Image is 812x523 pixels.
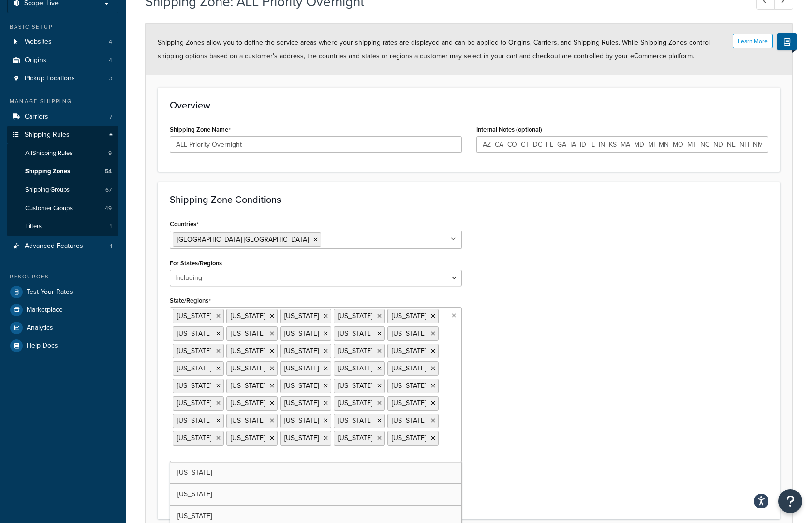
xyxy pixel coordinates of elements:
[284,363,319,373] span: [US_STATE]
[7,144,118,162] a: AllShipping Rules9
[177,433,211,443] span: [US_STATE]
[476,126,542,133] label: Internal Notes (optional)
[231,346,265,356] span: [US_STATE]
[338,415,372,426] span: [US_STATE]
[109,56,112,64] span: 4
[109,113,112,121] span: 7
[392,433,426,443] span: [US_STATE]
[170,126,231,134] label: Shipping Zone Name
[25,149,73,157] span: All Shipping Rules
[158,37,710,61] span: Shipping Zones allow you to define the service areas where your shipping rates are displayed and ...
[338,363,372,373] span: [US_STATE]
[392,311,426,321] span: [US_STATE]
[25,56,46,64] span: Origins
[7,217,118,235] a: Filters1
[284,311,319,321] span: [US_STATE]
[177,467,212,477] span: [US_STATE]
[777,33,797,50] button: Show Help Docs
[7,200,118,217] a: Customer Groups49
[7,273,118,281] div: Resources
[7,126,118,236] li: Shipping Rules
[733,34,773,48] button: Learn More
[392,346,426,356] span: [US_STATE]
[284,415,319,426] span: [US_STATE]
[7,70,118,88] li: Pickup Locations
[25,75,75,83] span: Pickup Locations
[338,398,372,408] span: [US_STATE]
[177,311,211,321] span: [US_STATE]
[7,70,118,88] a: Pickup Locations3
[7,108,118,126] a: Carriers7
[231,311,265,321] span: [US_STATE]
[231,363,265,373] span: [US_STATE]
[338,346,372,356] span: [US_STATE]
[7,163,118,181] li: Shipping Zones
[7,237,118,255] a: Advanced Features1
[27,324,53,332] span: Analytics
[110,242,112,250] span: 1
[7,283,118,301] li: Test Your Rates
[7,181,118,199] a: Shipping Groups67
[25,186,70,194] span: Shipping Groups
[392,328,426,338] span: [US_STATE]
[105,204,112,213] span: 49
[7,51,118,69] li: Origins
[177,511,212,521] span: [US_STATE]
[284,381,319,391] span: [US_STATE]
[170,297,211,305] label: State/Regions
[338,328,372,338] span: [US_STATE]
[27,288,73,296] span: Test Your Rates
[170,260,222,267] label: For States/Regions
[108,149,112,157] span: 9
[338,433,372,443] span: [US_STATE]
[392,398,426,408] span: [US_STATE]
[7,301,118,319] a: Marketplace
[7,33,118,51] a: Websites4
[284,328,319,338] span: [US_STATE]
[7,33,118,51] li: Websites
[7,163,118,181] a: Shipping Zones54
[778,489,802,513] button: Open Resource Center
[105,168,112,176] span: 54
[231,415,265,426] span: [US_STATE]
[27,306,63,314] span: Marketplace
[392,381,426,391] span: [US_STATE]
[231,398,265,408] span: [US_STATE]
[7,237,118,255] li: Advanced Features
[25,131,70,139] span: Shipping Rules
[109,75,112,83] span: 3
[105,186,112,194] span: 67
[170,194,768,205] h3: Shipping Zone Conditions
[7,97,118,106] div: Manage Shipping
[25,242,83,250] span: Advanced Features
[7,23,118,31] div: Basic Setup
[25,113,48,121] span: Carriers
[7,319,118,337] a: Analytics
[7,51,118,69] a: Origins4
[338,381,372,391] span: [US_STATE]
[25,222,42,231] span: Filters
[7,181,118,199] li: Shipping Groups
[170,220,199,228] label: Countries
[392,415,426,426] span: [US_STATE]
[284,433,319,443] span: [US_STATE]
[7,200,118,217] li: Customer Groups
[177,234,309,245] span: [GEOGRAPHIC_DATA] [GEOGRAPHIC_DATA]
[231,433,265,443] span: [US_STATE]
[177,489,212,499] span: [US_STATE]
[177,346,211,356] span: [US_STATE]
[177,328,211,338] span: [US_STATE]
[338,311,372,321] span: [US_STATE]
[25,168,70,176] span: Shipping Zones
[7,108,118,126] li: Carriers
[170,100,768,110] h3: Overview
[231,328,265,338] span: [US_STATE]
[25,38,52,46] span: Websites
[177,415,211,426] span: [US_STATE]
[177,363,211,373] span: [US_STATE]
[109,38,112,46] span: 4
[25,204,73,213] span: Customer Groups
[177,398,211,408] span: [US_STATE]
